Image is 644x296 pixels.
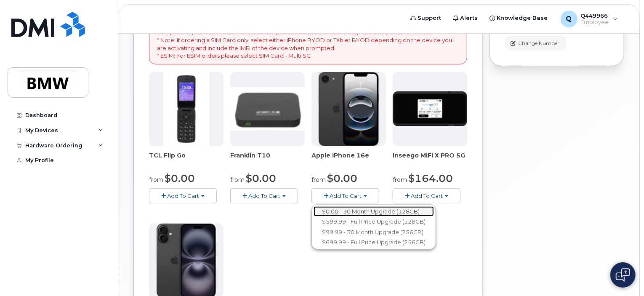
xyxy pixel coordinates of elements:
a: Knowledge Base [484,10,554,27]
a: Alerts [447,10,484,27]
span: Add To Cart [248,192,280,199]
span: $0.00 [165,172,195,184]
span: Add To Cart [167,192,199,199]
img: t10.jpg [230,87,305,130]
div: Franklin T10 [230,151,305,168]
span: Support [418,14,442,22]
small: from [149,176,163,184]
span: $0.00 [246,172,276,184]
a: $599.99 - Full Price Upgrade (128GB) [314,216,434,227]
small: from [311,176,326,184]
button: Add To Cart [311,188,379,203]
span: $0.00 [327,172,357,184]
img: cut_small_inseego_5G.jpg [393,91,467,126]
a: $699.99 - Full Price Upgrade (256GB) [314,237,434,248]
span: Change Number [518,40,559,47]
img: iphone16e.png [319,72,379,146]
img: Open chat [616,268,630,282]
a: Support [405,10,447,27]
div: TCL Flip Go [149,151,224,168]
button: Change Number [505,36,567,51]
span: Employee [581,19,609,26]
button: Add To Cart [230,188,298,203]
a: $99.99 - 30 Month Upgrade (256GB) [314,227,434,237]
span: Add To Cart [411,192,443,199]
small: from [393,176,407,184]
span: $164.00 [408,172,453,184]
img: TCL_FLIP_MODE.jpg [163,72,210,146]
button: Add To Cart [393,188,460,203]
a: $0.00 - 30 Month Upgrade (128GB) [314,206,434,217]
span: Alerts [460,14,478,22]
span: Add To Cart [330,192,362,199]
span: Q449966 [581,12,609,19]
button: Add To Cart [149,188,217,203]
span: Knowledge Base [497,14,548,22]
span: Q [566,14,572,24]
small: from [230,176,245,184]
div: Apple iPhone 16e [311,151,386,168]
div: Q449966 [555,11,624,27]
div: Inseego MiFi X PRO 5G [393,151,467,168]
